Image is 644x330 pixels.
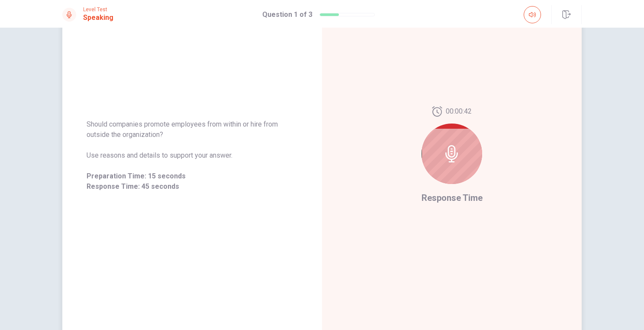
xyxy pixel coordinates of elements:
[422,193,483,203] span: Response Time
[87,150,298,161] span: Use reasons and details to support your answer.
[83,6,113,13] span: Level Test
[83,13,113,23] h1: Speaking
[87,181,298,192] span: Response Time: 45 seconds
[262,10,312,20] h1: Question 1 of 3
[87,171,298,181] span: Preparation Time: 15 seconds
[87,119,298,140] span: Should companies promote employees from within or hire from outside the organization?
[446,106,472,117] span: 00:00:42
